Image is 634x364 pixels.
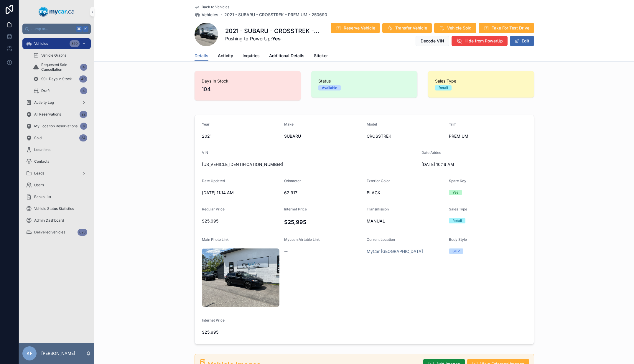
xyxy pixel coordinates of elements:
span: Date Updated [202,179,225,183]
span: K [83,27,88,31]
span: Vehicle Status Statistics [34,206,74,211]
span: Reserve Vehicle [344,25,375,31]
span: Internet Price [202,318,225,322]
span: MyLoan Airtable Link [284,237,320,242]
span: Activity [218,53,233,59]
span: Jump to... [32,27,74,31]
span: Vehicle Sold [447,25,472,31]
div: 24 [79,134,87,141]
a: All Reservations22 [22,109,91,120]
span: Transfer Vehicle [395,25,427,31]
button: Take For Test Drive [479,23,534,33]
span: [DATE] 11:14 AM [202,190,280,196]
span: [US_VEHICLE_IDENTIFICATION_NUMBER] [202,162,417,167]
span: Regular Price [202,207,225,211]
a: Activity Log [22,97,91,108]
span: Details [195,53,208,59]
span: Transmission [367,207,389,211]
div: Retail [439,85,448,90]
span: Users [34,183,44,187]
span: Make [284,122,294,126]
a: Requested Sale Cancellation4 [29,62,91,73]
span: Vehicle Graphs [41,53,66,58]
img: uc [202,248,280,307]
span: Main Photo Link [202,237,229,242]
span: -- [284,248,288,254]
a: Delivered Vehicles623 [22,227,91,238]
span: Inquiries [243,53,260,59]
span: Date Added [421,150,441,155]
span: SUBARU [284,133,362,139]
img: App logo [39,7,75,17]
span: Days In Stock [202,78,294,84]
span: My Location Reservations [34,124,78,129]
span: $25,995 [202,329,280,335]
span: PREMIUM [449,133,527,139]
a: Banks List [22,192,91,202]
a: Vehicles350 [22,38,91,49]
span: Current Location [367,237,395,242]
div: 49 [79,75,87,83]
div: 22 [80,111,87,118]
button: Jump to...K [22,24,91,34]
div: 4 [80,64,87,71]
span: Sales Type [449,207,467,211]
a: Users [22,180,91,190]
span: Body Style [449,237,467,242]
span: Admin Dashboard [34,218,64,223]
span: 2021 - SUBARU - CROSSTREK - PREMIUM - 250690 [224,12,327,18]
button: Decode VIN [416,36,449,46]
span: CROSSTREK [367,133,444,139]
a: Additional Details [269,50,304,62]
span: Decode VIN [421,38,444,44]
a: Admin Dashboard [22,215,91,226]
span: MANUAL [367,218,444,224]
span: Internet Price [284,207,307,211]
a: Contacts [22,156,91,167]
span: Vehicles [202,12,218,18]
a: Activity [218,50,233,62]
a: Inquiries [243,50,260,62]
button: Hide from PowerUp [452,36,508,46]
span: Spare Key [449,179,466,183]
span: Draft [41,88,50,93]
span: Sales Type [435,78,527,84]
div: SUV [452,248,460,254]
strong: Yes [272,36,281,42]
span: Locations [34,147,50,152]
a: Locations [22,144,91,155]
div: 4 [80,87,87,94]
span: $25,995 [202,218,280,224]
span: BLACK [367,190,444,196]
span: Additional Details [269,53,304,59]
span: Requested Sale Cancellation [41,62,78,72]
span: Status [318,78,410,84]
button: Reserve Vehicle [331,23,380,33]
a: 90+ Days In Stock49 [29,74,91,84]
button: Edit [510,36,534,46]
span: KF [27,350,32,357]
a: Draft4 [29,85,91,96]
div: 6 [80,123,87,130]
div: Retail [452,218,462,223]
div: 623 [78,229,87,236]
a: MyCar [GEOGRAPHIC_DATA] [367,248,423,254]
div: 350 [70,40,80,47]
a: Leads [22,168,91,179]
a: Vehicles [195,12,218,18]
div: scrollable content [19,34,94,343]
div: Available [322,85,337,90]
span: Back to Vehicles [202,5,229,9]
a: Details [195,50,208,62]
span: Trim [449,122,457,126]
h4: $25,995 [284,218,362,226]
span: Odometer [284,179,301,183]
span: VIN [202,150,208,155]
span: Model [367,122,377,126]
a: Vehicle Status Statistics [22,203,91,214]
span: Year [202,122,210,126]
p: [PERSON_NAME] [41,350,75,356]
span: Delivered Vehicles [34,230,65,235]
span: Activity Log [34,100,54,105]
span: Exterior Color [367,179,390,183]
